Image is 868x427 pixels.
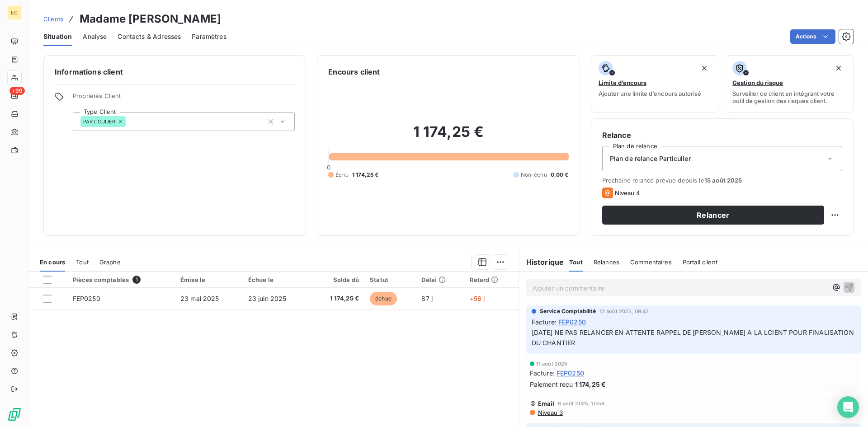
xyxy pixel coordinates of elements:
[7,407,22,422] img: Logo LeanPay
[732,79,783,86] span: Gestion du risque
[315,276,359,283] div: Solde dû
[790,29,835,44] button: Actions
[55,66,295,77] h6: Informations client
[248,295,287,302] span: 23 juin 2025
[43,14,63,23] a: Clients
[99,258,121,266] span: Graphe
[599,79,646,86] span: Limite d’encours
[126,117,133,126] input: Ajouter une valeur
[575,380,606,389] span: 1 174,25 €
[180,295,219,302] span: 23 mai 2025
[725,55,854,113] button: Gestion du risqueSurveiller ce client en intégrant votre outil de gestion des risques client.
[370,276,410,283] div: Statut
[83,119,116,124] span: PARTICULIER
[569,258,583,266] span: Tout
[80,11,221,27] h3: Madame [PERSON_NAME]
[180,276,237,283] div: Émise le
[558,401,604,406] span: 8 août 2025, 10:56
[519,257,564,267] h6: Historique
[327,164,330,171] span: 0
[591,55,720,113] button: Limite d’encoursAjouter une limite d’encours autorisé
[40,258,65,266] span: En cours
[602,130,842,141] h6: Relance
[352,171,379,179] span: 1 174,25 €
[837,396,859,418] div: Open Intercom Messenger
[470,276,513,283] div: Retard
[521,171,547,179] span: Non-échu
[73,295,100,302] span: FEP0250
[594,258,619,266] span: Relances
[118,32,181,41] span: Contacts & Adresses
[732,90,846,104] span: Surveiller ce client en intégrant votre outil de gestion des risques client.
[192,32,226,41] span: Paramètres
[532,317,557,327] span: Facture :
[602,177,842,184] span: Prochaine relance prévue depuis le
[73,276,170,284] div: Pièces comptables
[7,5,22,20] div: EC
[532,328,856,347] span: [DATE] NE PAS RELANCER EN ATTENTE RAPPEL DE [PERSON_NAME] A LA LCIENT POUR FINALISATION DU CHANTIER
[248,276,305,283] div: Échue le
[9,87,25,95] span: +99
[599,90,701,97] span: Ajouter une limite d’encours autorisé
[558,317,586,327] span: FEP0250
[557,368,584,378] span: FEP0250
[610,154,691,163] span: Plan de relance Particulier
[421,295,433,302] span: 87 j
[530,368,555,378] span: Facture :
[683,258,717,266] span: Portail client
[328,123,568,150] h2: 1 174,25 €
[470,295,485,302] span: +56 j
[315,294,359,303] span: 1 174,25 €
[328,66,380,77] h6: Encours client
[599,309,649,314] span: 12 août 2025, 09:43
[551,171,569,179] span: 0,00 €
[615,189,640,197] span: Niveau 4
[335,171,349,179] span: Échu
[43,15,63,23] span: Clients
[704,177,742,184] span: 15 août 2025
[43,32,72,41] span: Situation
[132,276,141,284] span: 1
[370,292,397,305] span: échue
[7,89,21,103] a: +99
[76,258,89,266] span: Tout
[83,32,107,41] span: Analyse
[602,206,824,225] button: Relancer
[530,380,573,389] span: Paiement reçu
[536,361,568,366] span: 11 août 2025
[538,400,555,407] span: Email
[73,92,295,105] span: Propriétés Client
[421,276,458,283] div: Délai
[630,258,672,266] span: Commentaires
[540,307,596,315] span: Service Comptabilité
[537,409,563,416] span: Niveau 3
